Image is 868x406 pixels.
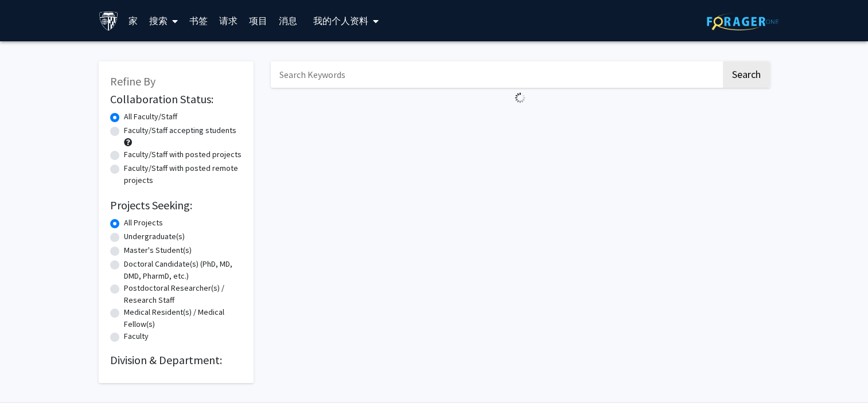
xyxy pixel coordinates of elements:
h2: Projects Seeking: [110,198,242,212]
a: 项目 [243,1,273,41]
button: Search [723,61,770,88]
label: Faculty/Staff with posted remote projects [124,162,242,186]
label: Postdoctoral Researcher(s) / Research Staff [124,282,242,306]
img: ForagerOne 标志 [707,13,779,30]
img: 约翰霍普金斯大学标志 [99,11,119,31]
input: Search Keywords [271,61,721,88]
img: Loading [510,88,530,108]
span: Refine By [110,74,155,88]
a: 请求 [213,1,243,41]
label: Doctoral Candidate(s) (PhD, MD, DMD, PharmD, etc.) [124,258,242,282]
h2: Division & Department: [110,353,242,367]
a: 书签 [184,1,213,41]
font: 我的个人资料 [313,15,368,26]
label: Medical Resident(s) / Medical Fellow(s) [124,306,242,330]
h2: Collaboration Status: [110,92,242,106]
a: 家 [123,1,143,41]
label: Faculty/Staff accepting students [124,124,236,136]
font: 搜索 [149,15,168,26]
label: All Projects [124,217,163,229]
a: 消息 [273,1,303,41]
font: 请求 [219,15,238,26]
label: All Faculty/Staff [124,111,177,123]
label: Faculty [124,330,149,342]
label: Undergraduate(s) [124,231,185,243]
label: Master's Student(s) [124,244,192,256]
label: Faculty/Staff with posted projects [124,149,242,161]
iframe: Chat [9,354,49,397]
nav: Page navigation [271,108,770,134]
